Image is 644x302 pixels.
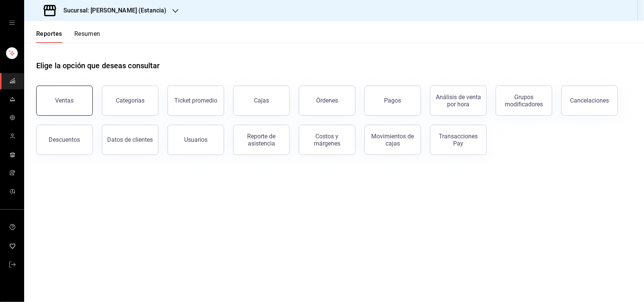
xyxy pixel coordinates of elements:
button: Movimientos de cajas [364,125,421,155]
button: Cajas [233,86,290,116]
div: Ticket promedio [174,97,217,104]
button: Costos y márgenes [299,125,355,155]
div: Análisis de venta por hora [435,94,482,108]
div: Reporte de asistencia [238,133,285,147]
div: Datos de clientes [108,136,153,143]
div: Usuarios [184,136,207,143]
button: Ventas [36,86,93,116]
button: Órdenes [299,86,355,116]
h3: Sucursal: [PERSON_NAME] (Estancia) [57,6,166,15]
button: Usuarios [168,125,224,155]
div: Cajas [254,97,269,104]
div: Categorías [116,97,144,104]
div: Costos y márgenes [304,133,350,147]
button: Grupos modificadores [496,86,552,116]
button: Transacciones Pay [430,125,487,155]
button: Pagos [364,86,421,116]
button: Datos de clientes [102,125,158,155]
button: Categorías [102,86,158,116]
div: Descuentos [49,136,80,143]
button: Análisis de venta por hora [430,86,487,116]
div: Cancelaciones [570,97,609,104]
button: Reportes [36,30,62,43]
h1: Elige la opción que deseas consultar [36,60,160,71]
button: Resumen [74,30,100,43]
button: open drawer [9,20,15,26]
button: Reporte de asistencia [233,125,290,155]
div: Órdenes [316,97,338,104]
div: navigation tabs [36,30,100,43]
div: Movimientos de cajas [369,133,416,147]
div: Ventas [55,97,74,104]
div: Pagos [384,97,401,104]
div: Grupos modificadores [501,94,547,108]
button: Ticket promedio [168,86,224,116]
button: Cancelaciones [561,86,618,116]
button: Descuentos [36,125,93,155]
div: Transacciones Pay [435,133,482,147]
